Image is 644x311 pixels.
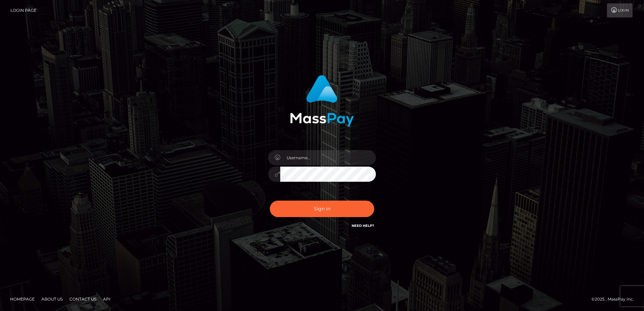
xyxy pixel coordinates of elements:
a: Contact Us [67,294,99,304]
a: Login Page [10,3,36,18]
div: © 2025 , MassPay Inc. [591,296,639,303]
a: About Us [39,294,65,304]
button: Sign in [270,201,374,217]
a: API [100,294,113,304]
a: Need Help? [352,223,374,228]
a: Homepage [7,294,37,304]
img: MassPay Login [290,75,354,127]
input: Username... [280,150,376,165]
a: Login [607,3,633,18]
